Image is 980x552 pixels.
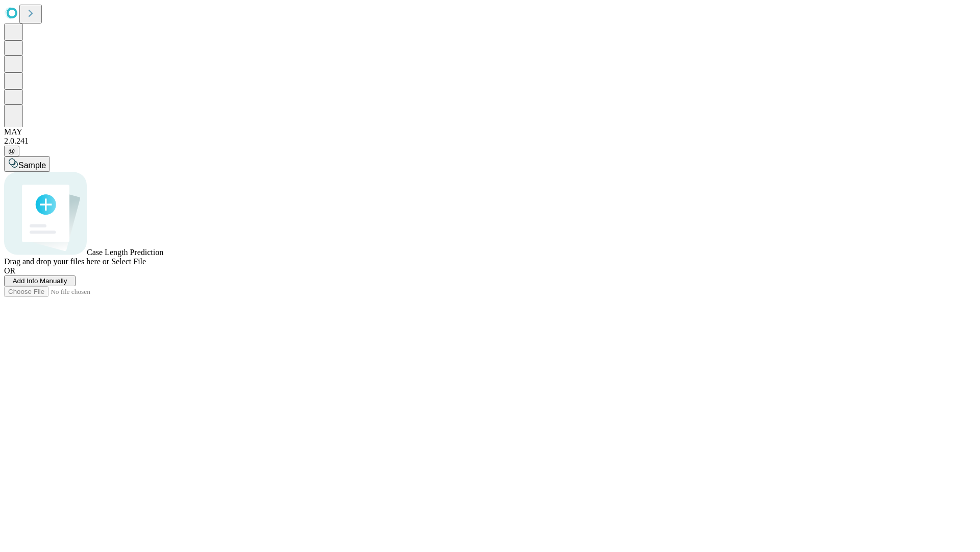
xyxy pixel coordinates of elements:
div: 2.0.241 [4,136,976,146]
span: OR [4,266,15,275]
span: Drag and drop your files here or [4,257,109,266]
span: Case Length Prediction [87,248,163,257]
span: @ [8,147,15,155]
button: Add Info Manually [4,275,76,286]
span: Select File [111,257,146,266]
div: MAY [4,127,976,136]
button: Sample [4,156,50,172]
span: Add Info Manually [13,277,67,285]
button: @ [4,146,19,156]
span: Sample [18,161,46,170]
